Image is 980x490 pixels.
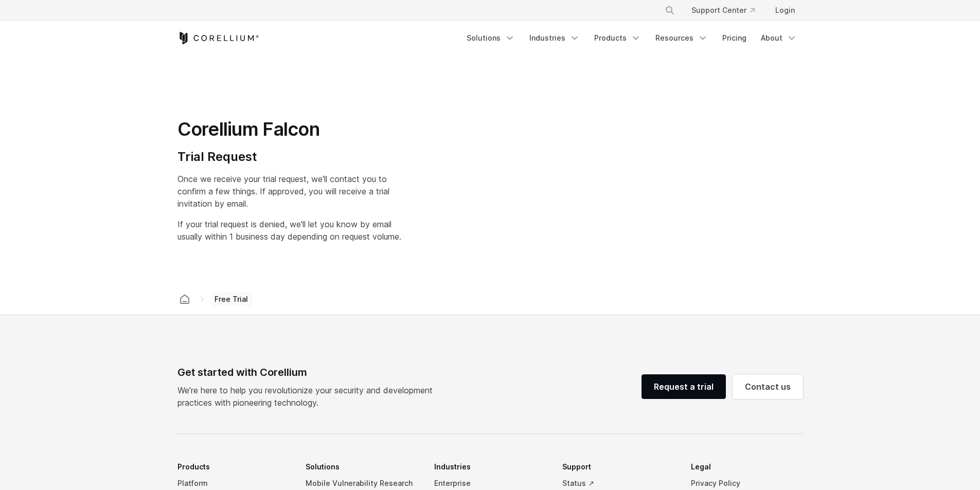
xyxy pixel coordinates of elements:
[177,118,401,141] h1: Corellium Falcon
[716,29,753,47] a: Pricing
[460,29,803,47] div: Navigation Menu
[177,149,401,165] h4: Trial Request
[177,384,441,409] p: We’re here to help you revolutionize your security and development practices with pioneering tech...
[210,292,252,306] span: Free Trial
[177,32,259,44] a: Corellium Home
[177,219,401,242] span: If your trial request is denied, we'll let you know by email usually within 1 business day depend...
[177,365,441,380] div: Get started with Corellium
[177,174,389,209] span: Once we receive your trial request, we'll contact you to confirm a few things. If approved, you w...
[175,292,194,306] a: Corellium home
[733,374,803,399] a: Contact us
[649,29,714,47] a: Resources
[588,29,647,47] a: Products
[652,1,803,20] div: Navigation Menu
[460,29,521,47] a: Solutions
[767,1,803,20] a: Login
[642,374,726,399] a: Request a trial
[683,1,763,20] a: Support Center
[755,29,803,47] a: About
[661,1,679,20] button: Search
[523,29,586,47] a: Industries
